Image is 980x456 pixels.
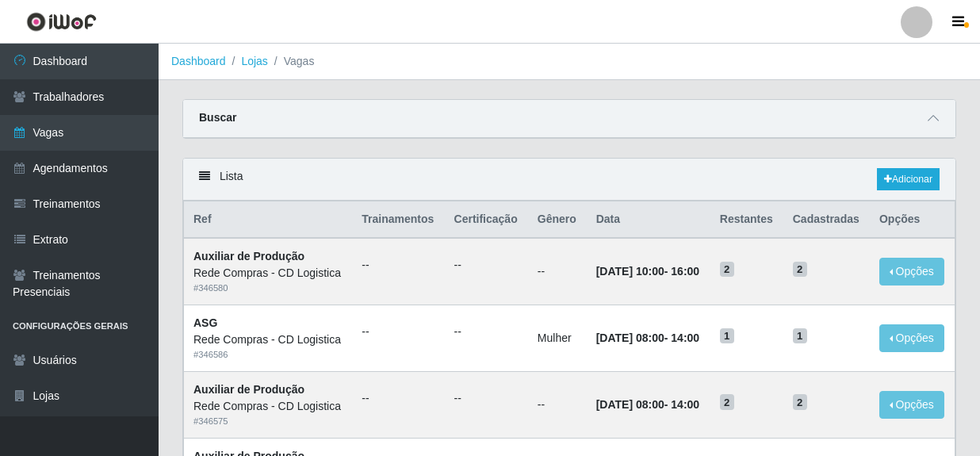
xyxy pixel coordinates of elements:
[362,390,434,407] ul: --
[877,168,940,190] a: Adicionar
[193,316,217,329] strong: ASG
[793,328,807,344] span: 1
[454,390,519,407] ul: --
[193,282,343,295] div: # 346580
[710,201,783,239] th: Restantes
[193,348,343,362] div: # 346586
[193,383,304,396] strong: Auxiliar de Produção
[445,201,528,239] th: Certificação
[268,53,315,70] li: Vagas
[528,238,587,305] td: --
[528,305,587,372] td: Mulher
[720,328,734,344] span: 1
[671,265,699,278] time: 16:00
[193,331,343,348] div: Rede Compras - CD Logistica
[596,331,699,344] strong: -
[528,371,587,438] td: --
[596,398,664,411] time: [DATE] 08:00
[26,12,97,32] img: CoreUI Logo
[671,398,699,411] time: 14:00
[454,324,519,340] ul: --
[193,415,343,428] div: # 346575
[362,324,434,340] ul: --
[193,250,304,262] strong: Auxiliar de Produção
[241,55,267,67] a: Lojas
[720,262,734,278] span: 2
[596,331,664,344] time: [DATE] 08:00
[671,331,699,344] time: 14:00
[596,265,699,278] strong: -
[171,55,226,67] a: Dashboard
[454,257,519,274] ul: --
[193,265,343,282] div: Rede Compras - CD Logistica
[362,257,434,274] ul: --
[596,398,699,411] strong: -
[184,201,353,239] th: Ref
[879,391,944,419] button: Opções
[793,262,807,278] span: 2
[528,201,587,239] th: Gênero
[720,394,734,410] span: 2
[596,265,664,278] time: [DATE] 10:00
[783,201,870,239] th: Cadastradas
[183,159,955,201] div: Lista
[879,324,944,352] button: Opções
[793,394,807,410] span: 2
[199,111,236,124] strong: Buscar
[879,258,944,285] button: Opções
[193,398,343,415] div: Rede Compras - CD Logistica
[159,44,980,80] nav: breadcrumb
[352,201,444,239] th: Trainamentos
[870,201,955,239] th: Opções
[587,201,710,239] th: Data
